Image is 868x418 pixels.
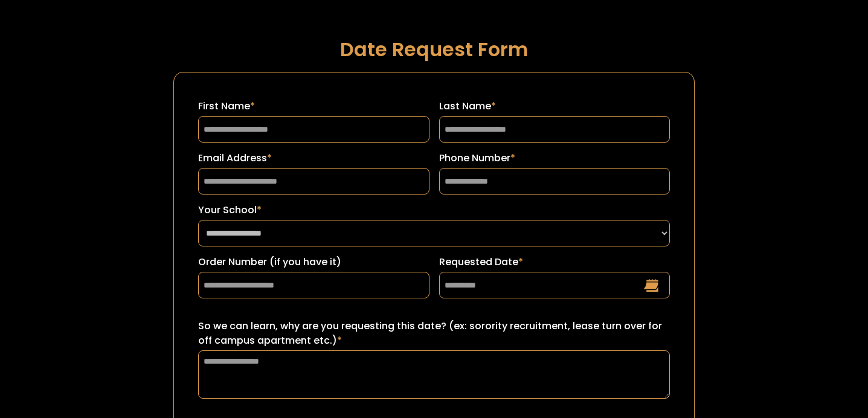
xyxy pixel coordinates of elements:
label: Your School [198,203,669,217]
label: Last Name [439,99,670,114]
label: Requested Date [439,255,670,269]
h1: Date Request Form [173,39,694,60]
label: Phone Number [439,151,670,166]
label: Order Number (if you have it) [198,255,429,269]
label: First Name [198,99,429,114]
label: So we can learn, why are you requesting this date? (ex: sorority recruitment, lease turn over for... [198,319,669,348]
label: Email Address [198,151,429,166]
